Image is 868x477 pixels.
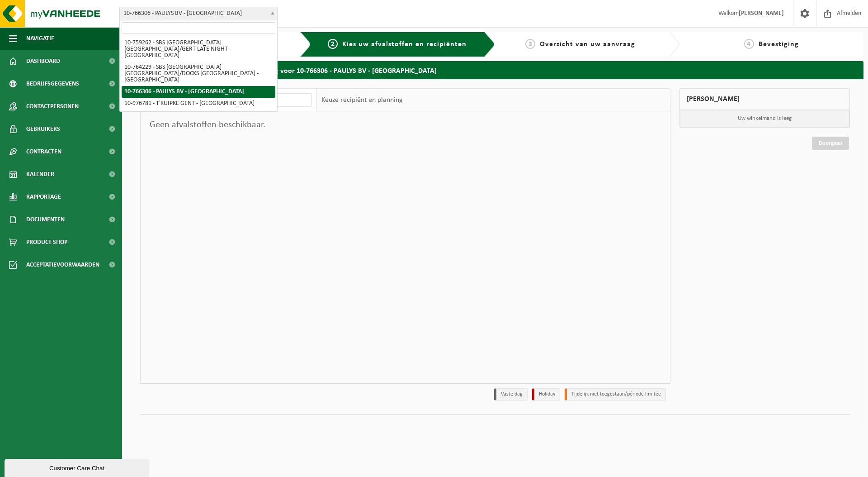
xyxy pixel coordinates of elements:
span: Product Shop [26,231,67,253]
strong: [PERSON_NAME] [739,10,784,17]
span: 3 [525,39,535,49]
span: Bevestiging [759,41,799,48]
span: Rapportage [26,186,61,208]
a: Doorgaan [812,137,849,150]
li: 10-976781 - T'KUIPKE GENT - [GEOGRAPHIC_DATA] [122,98,275,110]
iframe: chat widget [5,457,151,477]
span: Documenten [26,208,65,231]
p: Uw winkelmand is leeg [680,110,850,127]
li: Holiday [532,388,560,401]
span: Contracten [26,140,61,163]
li: 10-759262 - SBS [GEOGRAPHIC_DATA] [GEOGRAPHIC_DATA]/GERT LATE NIGHT - [GEOGRAPHIC_DATA] [122,37,275,62]
span: Kalender [26,163,54,186]
div: Geen afvalstoffen beschikbaar. [141,111,317,138]
h2: Kies uw afvalstoffen en recipiënten - aanvraag voor 10-766306 - PAULYS BV - [GEOGRAPHIC_DATA] [127,61,863,79]
span: Kies uw afvalstoffen en recipiënten [342,41,467,48]
span: Dashboard [26,50,60,72]
li: Vaste dag [494,388,528,401]
span: Gebruikers [26,118,60,140]
span: Bedrijfsgegevens [26,72,79,95]
li: 10-764229 - SBS [GEOGRAPHIC_DATA] [GEOGRAPHIC_DATA]/DOCKS [GEOGRAPHIC_DATA] - [GEOGRAPHIC_DATA] [122,62,275,86]
div: [PERSON_NAME] [679,88,850,110]
span: Acceptatievoorwaarden [26,253,99,276]
span: 4 [744,39,754,49]
li: Tijdelijk niet toegestaan/période limitée [565,388,666,401]
span: Navigatie [26,27,54,50]
li: 10-766306 - PAULYS BV - [GEOGRAPHIC_DATA] [122,86,275,98]
span: Contactpersonen [26,95,79,118]
span: 2 [328,39,338,49]
div: Keuze recipiënt en planning [317,89,407,111]
span: 10-766306 - PAULYS BV - MECHELEN [119,7,278,20]
span: 10-766306 - PAULYS BV - MECHELEN [120,7,277,20]
span: Overzicht van uw aanvraag [540,41,635,48]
